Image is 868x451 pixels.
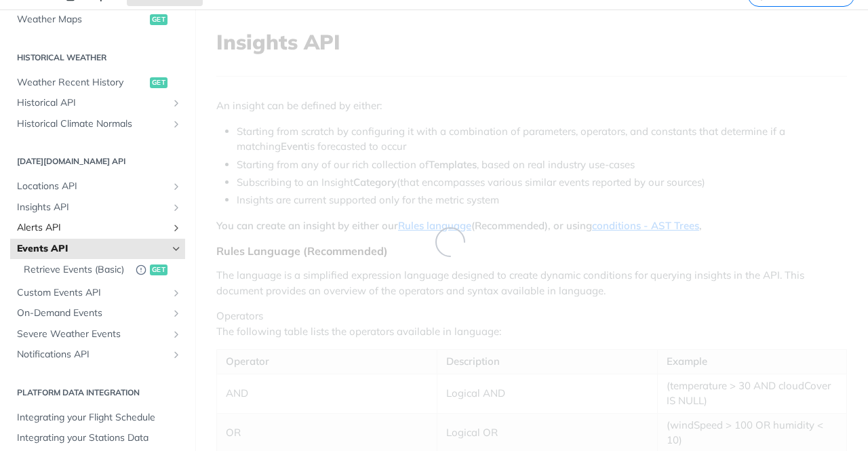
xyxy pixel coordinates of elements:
span: Weather Recent History [17,76,146,90]
a: Historical APIShow subpages for Historical API [10,93,185,113]
button: Show subpages for On-Demand Events [171,308,182,319]
button: Show subpages for Historical Climate Normals [171,119,182,130]
span: Weather Maps [17,13,146,26]
span: get [150,77,167,88]
span: Retrieve Events (Basic) [24,263,129,277]
span: Severe Weather Events [17,328,167,341]
h2: [DATE][DOMAIN_NAME] API [10,155,185,168]
a: Historical Climate NormalsShow subpages for Historical Climate Normals [10,114,185,134]
span: Historical API [17,96,167,110]
span: Custom Events API [17,286,167,300]
a: Locations APIShow subpages for Locations API [10,176,185,197]
h2: Historical Weather [10,52,185,64]
span: Notifications API [17,348,167,361]
a: Weather Recent Historyget [10,73,185,93]
span: Events API [17,242,167,256]
button: Show subpages for Notifications API [171,349,182,360]
a: On-Demand EventsShow subpages for On-Demand Events [10,303,185,323]
a: Integrating your Flight Schedule [10,408,185,428]
button: Show subpages for Locations API [171,181,182,192]
button: Hide subpages for Events API [171,243,182,254]
a: Custom Events APIShow subpages for Custom Events API [10,283,185,303]
span: Historical Climate Normals [17,117,167,131]
a: Notifications APIShow subpages for Notifications API [10,345,185,365]
span: get [150,14,167,25]
span: get [150,264,167,275]
a: Alerts APIShow subpages for Alerts API [10,218,185,238]
a: Weather Mapsget [10,9,185,30]
button: Show subpages for Custom Events API [171,288,182,298]
span: Alerts API [17,221,167,235]
button: Deprecated Endpoint [136,263,146,277]
span: Locations API [17,180,167,193]
span: Integrating your Flight Schedule [17,411,182,425]
a: Insights APIShow subpages for Insights API [10,197,185,218]
button: Show subpages for Alerts API [171,222,182,233]
button: Show subpages for Insights API [171,202,182,213]
span: On-Demand Events [17,307,167,320]
button: Show subpages for Severe Weather Events [171,329,182,340]
span: Integrating your Stations Data [17,431,182,445]
span: Insights API [17,201,167,214]
a: Severe Weather EventsShow subpages for Severe Weather Events [10,324,185,345]
a: Events APIHide subpages for Events API [10,239,185,259]
button: Show subpages for Historical API [171,98,182,109]
h2: Platform DATA integration [10,387,185,399]
a: Integrating your Stations Data [10,428,185,448]
a: Retrieve Events (Basic)Deprecated Endpointget [17,260,185,281]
